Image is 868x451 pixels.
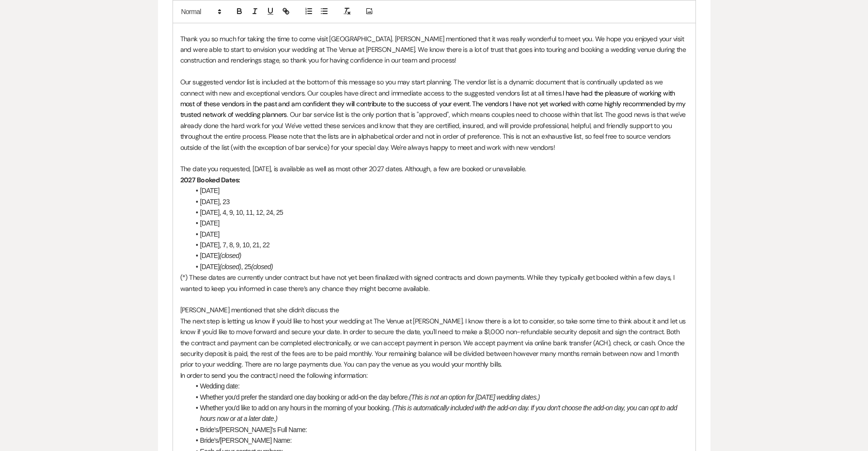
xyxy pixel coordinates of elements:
span: [DATE] [200,252,220,259]
span: In order to send you the contract, [180,371,277,380]
span: [DATE] [200,187,220,194]
span: [DATE], 7, 8, 9, 10, 21, 22 [200,241,270,249]
p: Our suggested vendor list is included at the bottom of this message so you may start planning. Th... [180,77,688,153]
span: [DATE] [200,263,220,271]
em: (This is automatically included with the add-on day. If you don't choose the add-on day, you can ... [200,404,679,422]
span: [DATE], 23 [200,198,230,206]
p: [PERSON_NAME] mentioned that she didn't discuss the [180,305,688,315]
span: Bride's/[PERSON_NAME]'s Full Name: [200,426,307,434]
em: (closed) [220,263,241,271]
p: I need the following information: [180,370,688,381]
span: [DATE], 4, 9, 10, 11, 12, 24, 25 [200,209,284,216]
em: (closed) [220,252,241,259]
em: (closed) [251,263,273,271]
span: The next step is letting us know if you'd like to host your wedding at The Venue at [PERSON_NAME]... [180,317,688,369]
span: (*) These dates are currently under contract but have not yet been finalized with signed contract... [180,273,676,292]
p: Thank you so much for taking the time to come visit [GEOGRAPHIC_DATA]. [PERSON_NAME] mentioned th... [180,33,688,66]
p: The date you requested, [DATE], is available as well as most other 2027 dates. Although, a few ar... [180,163,688,174]
span: [DATE] [200,230,220,238]
span: Wedding date: [200,382,240,390]
span: , 25 [241,263,251,271]
span: Whether you'd like to add on any hours in the morning of your booking. [200,404,393,412]
span: I have had the pleasure of working with most of these vendors in the past and am confident they w... [180,89,687,119]
span: [DATE] [200,219,220,227]
span: Whether you'd prefer the standard one day booking or add-on the day before. [200,393,410,401]
span: Bride's/[PERSON_NAME] Name: [200,436,292,444]
em: (This is not an option for [DATE] wedding dates.) [409,393,540,401]
strong: 2027 Booked Dates: [180,176,240,184]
